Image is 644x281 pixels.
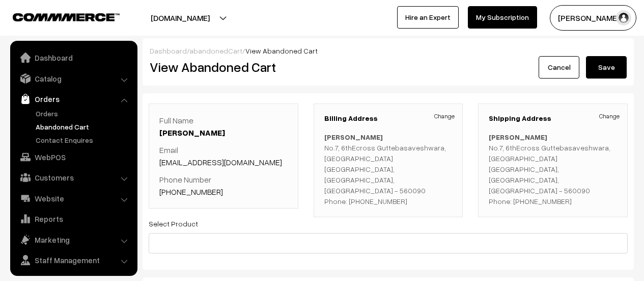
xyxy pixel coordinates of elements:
[489,114,617,123] h3: Shipping Address
[397,6,459,29] a: Hire an Expert
[13,189,134,208] a: Website
[468,6,537,29] a: My Subscription
[13,48,134,67] a: Dashboard
[324,133,383,141] b: [PERSON_NAME]
[13,90,134,108] a: Orders
[13,168,134,187] a: Customers
[159,127,225,138] a: [PERSON_NAME]
[599,112,620,121] a: Change
[33,135,134,145] a: Contact Enquires
[245,46,318,55] span: View Abandoned Cart
[539,56,579,79] a: Cancel
[13,10,102,22] a: COMMMERCE
[189,46,242,55] a: abandonedCart
[13,13,120,21] img: COMMMERCE
[33,121,134,132] a: Abandoned Cart
[159,114,288,139] p: Full Name
[115,5,245,31] button: [DOMAIN_NAME]
[159,187,223,197] a: [PHONE_NUMBER]
[33,108,134,119] a: Orders
[616,10,631,25] img: user
[149,218,198,229] label: Select Product
[324,132,453,207] p: No.7, 6thEcross Guttebasaveshwara, [GEOGRAPHIC_DATA] [GEOGRAPHIC_DATA], [GEOGRAPHIC_DATA], [GEOGR...
[586,56,627,79] button: Save
[159,144,288,168] p: Email
[159,173,288,198] p: Phone Number
[324,114,453,123] h3: Billing Address
[159,157,282,167] a: [EMAIL_ADDRESS][DOMAIN_NAME]
[13,251,134,269] a: Staff Management
[13,69,134,88] a: Catalog
[489,132,617,207] p: No.7, 6thEcross Guttebasaveshwara, [GEOGRAPHIC_DATA] [GEOGRAPHIC_DATA], [GEOGRAPHIC_DATA], [GEOGR...
[150,59,381,75] h2: View Abandoned Cart
[13,231,134,249] a: Marketing
[489,133,547,141] b: [PERSON_NAME]
[13,210,134,228] a: Reports
[150,46,187,55] a: Dashboard
[150,45,627,56] div: / /
[13,148,134,166] a: WebPOS
[550,5,636,31] button: [PERSON_NAME]
[434,112,455,121] a: Change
